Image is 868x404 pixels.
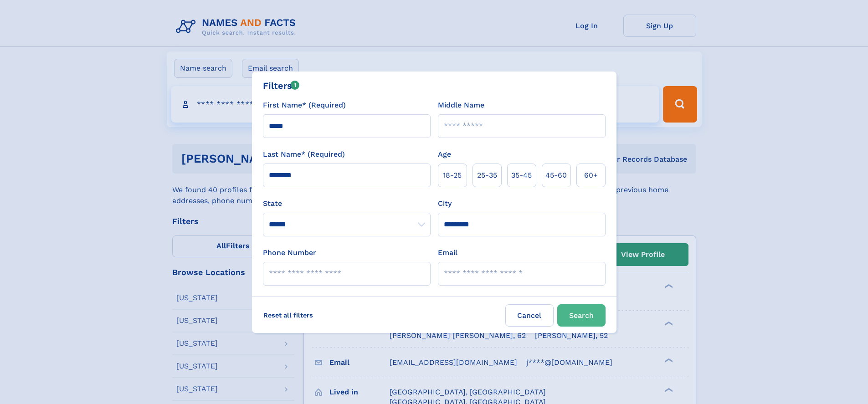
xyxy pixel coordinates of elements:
label: Phone Number [263,247,316,258]
div: Filters [263,79,300,92]
label: Email [438,247,457,258]
label: Cancel [505,304,554,327]
label: Reset all filters [257,304,319,326]
label: First Name* (Required) [263,100,346,111]
button: Search [557,304,606,327]
label: Age [438,149,451,160]
label: Middle Name [438,100,484,111]
span: 25‑35 [477,170,497,181]
label: Last Name* (Required) [263,149,345,160]
span: 45‑60 [545,170,567,181]
label: City [438,198,452,209]
label: State [263,198,431,209]
span: 35‑45 [511,170,532,181]
span: 60+ [584,170,598,181]
span: 18‑25 [443,170,462,181]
